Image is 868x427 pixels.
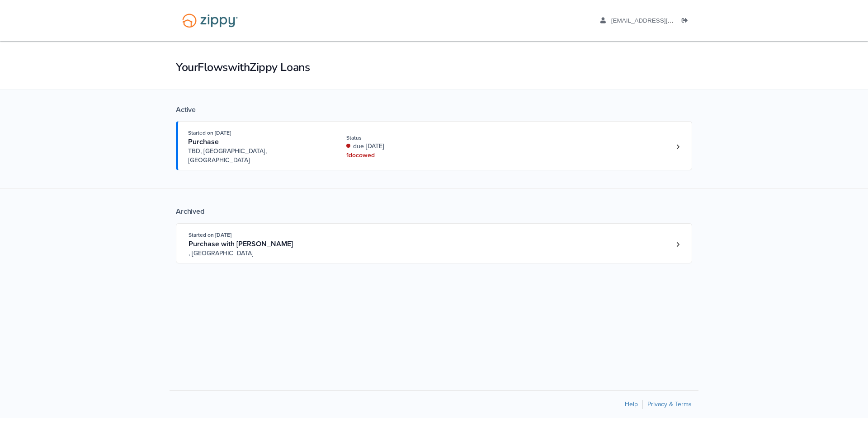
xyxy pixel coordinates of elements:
img: Logo [176,9,244,32]
a: Loan number 4249684 [671,140,684,154]
div: 1 doc owed [346,151,467,160]
div: Archived [176,207,692,216]
span: Purchase [188,137,219,146]
span: anrichards0515@gmail.com [611,17,715,24]
div: Active [176,105,692,114]
div: due [DATE] [346,142,467,151]
a: Help [625,400,638,408]
a: Log out [682,17,692,26]
span: Started on [DATE] [189,232,231,238]
div: Status [346,134,467,142]
a: Privacy & Terms [647,400,692,408]
a: Loan number 4184595 [671,238,684,251]
span: TBD, [GEOGRAPHIC_DATA], [GEOGRAPHIC_DATA] [188,147,326,165]
a: Open loan 4249684 [176,121,692,170]
span: Purchase with [PERSON_NAME] [189,239,293,249]
span: Started on [DATE] [188,130,231,136]
a: edit profile [600,17,715,26]
a: Open loan 4184595 [176,223,692,263]
span: , [GEOGRAPHIC_DATA] [189,249,326,258]
h1: Your Flows with Zippy Loans [176,60,692,75]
